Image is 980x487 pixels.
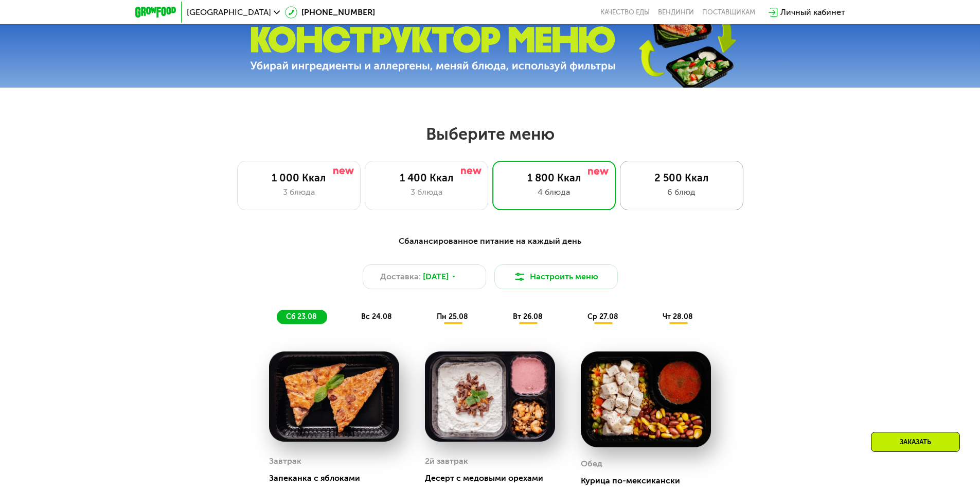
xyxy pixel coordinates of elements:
[425,454,468,469] div: 2й завтрак
[871,432,960,452] div: Заказать
[423,271,449,283] span: [DATE]
[248,186,350,198] div: 3 блюда
[503,186,605,198] div: 4 блюда
[33,124,947,144] h2: Выберите меню
[631,172,733,184] div: 2 500 Ккал
[437,312,468,321] span: пн 25.08
[581,456,602,472] div: Обед
[702,8,755,16] div: поставщикам
[587,312,618,321] span: ср 27.08
[376,172,477,184] div: 1 400 Ккал
[658,8,694,16] a: Вендинги
[663,312,693,321] span: чт 28.08
[248,172,350,184] div: 1 000 Ккал
[600,8,650,16] a: Качество еды
[380,271,421,283] span: Доставка:
[503,172,605,184] div: 1 800 Ккал
[186,235,795,248] div: Сбалансированное питание на каждый день
[269,473,407,483] div: Запеканка с яблоками
[286,312,317,321] span: сб 23.08
[581,476,719,486] div: Курица по-мексикански
[361,312,392,321] span: вс 24.08
[494,264,618,289] button: Настроить меню
[269,454,301,469] div: Завтрак
[780,6,845,19] div: Личный кабинет
[631,186,733,198] div: 6 блюд
[513,312,543,321] span: вт 26.08
[285,6,375,19] a: [PHONE_NUMBER]
[425,473,563,483] div: Десерт с медовыми орехами
[376,186,477,198] div: 3 блюда
[187,8,271,16] span: [GEOGRAPHIC_DATA]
